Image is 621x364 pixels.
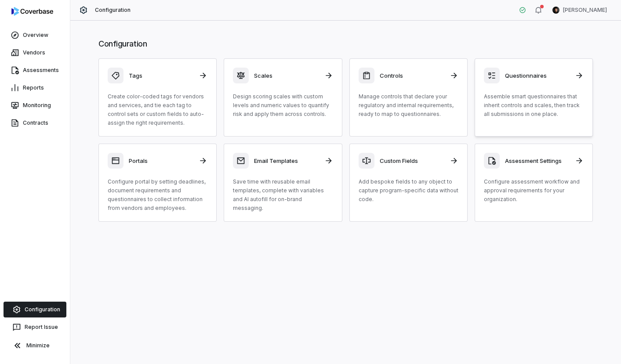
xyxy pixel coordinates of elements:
[108,177,207,213] p: Configure portal by setting deadlines, document requirements and questionnaires to collect inform...
[95,7,131,14] span: Configuration
[98,38,593,50] h1: Configuration
[380,72,444,79] h3: Controls
[4,302,66,317] a: Configuration
[129,157,193,165] h3: Portals
[224,144,342,222] a: Email TemplatesSave time with reusable email templates, complete with variables and AI autofill f...
[484,92,584,119] p: Assemble smart questionnaires that inherit controls and scales, then track all submissions in one...
[233,92,333,119] p: Design scoring scales with custom levels and numeric values to quantify risk and apply them acros...
[2,115,68,131] a: Contracts
[484,177,584,204] p: Configure assessment workflow and approval requirements for your organization.
[349,58,468,137] a: ControlsManage controls that declare your regulatory and internal requirements, ready to map to q...
[2,62,68,78] a: Assessments
[475,58,593,137] a: QuestionnairesAssemble smart questionnaires that inherit controls and scales, then track all subm...
[224,58,342,137] a: ScalesDesign scoring scales with custom levels and numeric values to quantify risk and apply them...
[98,144,217,222] a: PortalsConfigure portal by setting deadlines, document requirements and questionnaires to collect...
[2,45,68,61] a: Vendors
[233,177,333,213] p: Save time with reusable email templates, complete with variables and AI autofill for on-brand mes...
[547,4,612,17] button: Clarence Chio avatar[PERSON_NAME]
[4,319,66,335] button: Report Issue
[254,157,319,165] h3: Email Templates
[98,58,217,137] a: TagsCreate color-coded tags for vendors and services, and tie each tag to control sets or custom ...
[2,80,68,96] a: Reports
[11,7,53,16] img: logo-D7KZi-bG.svg
[359,177,458,204] p: Add bespoke fields to any object to capture program-specific data without code.
[475,144,593,222] a: Assessment SettingsConfigure assessment workflow and approval requirements for your organization.
[359,92,458,119] p: Manage controls that declare your regulatory and internal requirements, ready to map to questionn...
[254,72,319,79] h3: Scales
[349,144,468,222] a: Custom FieldsAdd bespoke fields to any object to capture program-specific data without code.
[563,7,607,14] span: [PERSON_NAME]
[129,72,193,79] h3: Tags
[552,7,559,14] img: Clarence Chio avatar
[2,27,68,43] a: Overview
[2,97,68,113] a: Monitoring
[505,72,570,79] h3: Questionnaires
[380,157,444,165] h3: Custom Fields
[108,92,207,127] p: Create color-coded tags for vendors and services, and tie each tag to control sets or custom fiel...
[4,337,66,354] button: Minimize
[505,157,570,165] h3: Assessment Settings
